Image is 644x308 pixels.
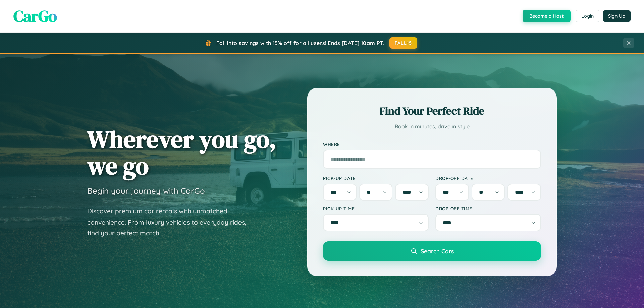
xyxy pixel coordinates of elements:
label: Drop-off Date [435,175,541,181]
button: Login [576,10,599,22]
button: Search Cars [323,241,541,261]
h1: Wherever you go, we go [87,126,276,179]
span: Search Cars [421,247,454,255]
button: FALL15 [389,37,418,49]
h3: Begin your journey with CarGo [87,186,205,196]
p: Book in minutes, drive in style [323,122,541,131]
span: CarGo [13,5,57,27]
span: Fall into savings with 15% off for all users! Ends [DATE] 10am PT. [216,40,384,46]
label: Pick-up Time [323,206,429,211]
button: Sign Up [603,10,631,22]
h2: Find Your Perfect Ride [323,104,541,118]
label: Drop-off Time [435,206,541,211]
label: Pick-up Date [323,175,429,181]
p: Discover premium car rentals with unmatched convenience. From luxury vehicles to everyday rides, ... [87,206,255,239]
label: Where [323,141,541,147]
button: Become a Host [523,10,571,22]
